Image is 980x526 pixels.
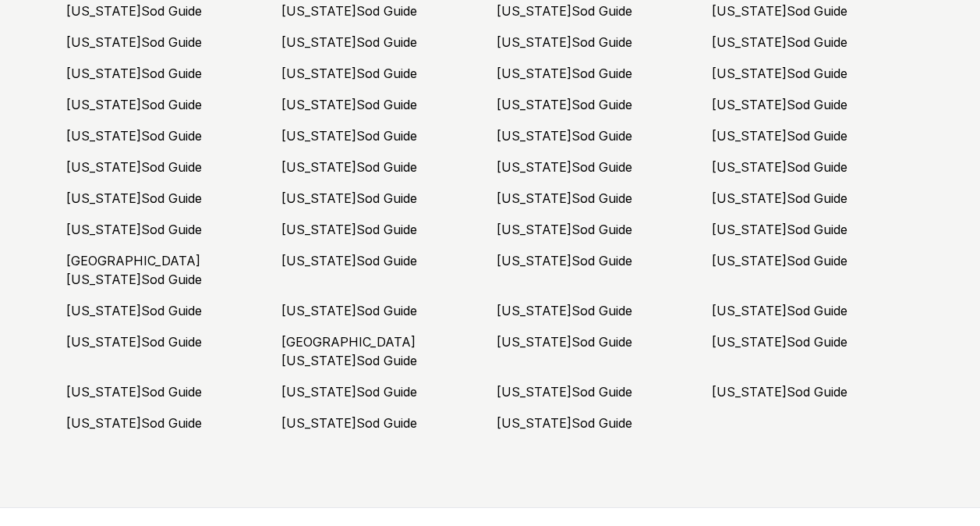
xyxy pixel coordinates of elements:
a: [US_STATE]Sod Guide [712,34,847,50]
a: [US_STATE]Sod Guide [66,97,202,112]
a: [US_STATE]Sod Guide [281,222,417,237]
a: [US_STATE]Sod Guide [66,190,202,206]
a: [US_STATE]Sod Guide [66,222,202,237]
a: [US_STATE]Sod Guide [497,303,632,318]
a: [US_STATE]Sod Guide [281,128,417,144]
a: [US_STATE]Sod Guide [66,3,202,19]
a: [US_STATE]Sod Guide [281,190,417,206]
a: [US_STATE]Sod Guide [497,415,632,431]
a: [US_STATE]Sod Guide [66,128,202,144]
a: [US_STATE]Sod Guide [712,159,847,175]
a: [US_STATE]Sod Guide [712,66,847,81]
a: [US_STATE]Sod Guide [712,253,847,268]
a: [US_STATE]Sod Guide [281,97,417,112]
a: [US_STATE]Sod Guide [712,384,847,400]
a: [US_STATE]Sod Guide [497,3,632,19]
a: [US_STATE]Sod Guide [497,128,632,144]
a: [US_STATE]Sod Guide [66,66,202,81]
a: [US_STATE]Sod Guide [66,384,202,400]
a: [US_STATE]Sod Guide [281,159,417,175]
a: [US_STATE]Sod Guide [281,3,417,19]
a: [US_STATE]Sod Guide [497,334,632,350]
a: [US_STATE]Sod Guide [497,384,632,400]
a: [US_STATE]Sod Guide [712,97,847,112]
a: [US_STATE]Sod Guide [712,190,847,206]
a: [US_STATE]Sod Guide [66,415,202,431]
a: [US_STATE]Sod Guide [712,303,847,318]
a: [US_STATE]Sod Guide [497,97,632,112]
a: [US_STATE]Sod Guide [712,128,847,144]
a: [GEOGRAPHIC_DATA][US_STATE]Sod Guide [66,253,202,287]
a: [US_STATE]Sod Guide [281,253,417,268]
a: [US_STATE]Sod Guide [497,159,632,175]
a: [GEOGRAPHIC_DATA][US_STATE]Sod Guide [281,334,417,368]
a: [US_STATE]Sod Guide [497,34,632,50]
a: [US_STATE]Sod Guide [712,222,847,237]
a: [US_STATE]Sod Guide [281,66,417,81]
a: [US_STATE]Sod Guide [66,159,202,175]
a: [US_STATE]Sod Guide [712,334,847,350]
a: [US_STATE]Sod Guide [66,334,202,350]
a: [US_STATE]Sod Guide [497,190,632,206]
a: [US_STATE]Sod Guide [66,34,202,50]
a: [US_STATE]Sod Guide [281,384,417,400]
a: [US_STATE]Sod Guide [497,253,632,268]
a: [US_STATE]Sod Guide [497,222,632,237]
a: [US_STATE]Sod Guide [281,415,417,431]
a: [US_STATE]Sod Guide [497,66,632,81]
a: [US_STATE]Sod Guide [281,303,417,318]
a: [US_STATE]Sod Guide [281,34,417,50]
a: [US_STATE]Sod Guide [66,303,202,318]
a: [US_STATE]Sod Guide [712,3,847,19]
